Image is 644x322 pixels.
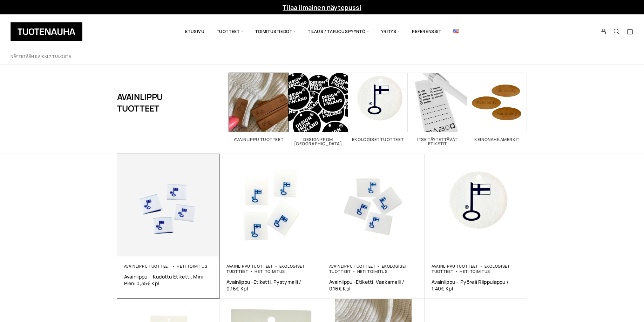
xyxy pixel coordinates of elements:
[229,73,289,142] a: Visit product category Avainlippu tuotteet
[406,20,447,43] a: Referenssit
[289,73,348,146] a: Visit product category Design From Finland
[348,137,408,142] h2: Ekologiset tuotteet
[179,20,210,43] a: Etusivu
[408,73,467,146] a: Visit product category Itse täytettävät etiketit
[467,137,527,142] h2: Keinonahkamerkit
[453,29,459,33] img: English
[460,269,490,274] a: Heti toimitus
[329,279,418,292] a: Avainlippu -Etiketti, Vaakamalli / 0,16€ Kpl
[467,73,527,142] a: Visit product category Keinonahkamerkit
[597,28,610,35] a: My Account
[124,263,171,269] a: Avainlippu tuotteet
[302,20,375,43] span: Tilaus / Tarjouspyyntö
[627,28,633,36] a: Cart
[226,279,315,292] a: Avainlippu -etiketti, pystymalli / 0,16€ Kpl
[124,273,213,287] a: Avainlippu – kudottu etiketti, mini pieni 0,35€ kpl
[226,263,305,274] a: Ekologiset tuotteet
[329,263,376,269] a: Avainlippu tuotteet
[432,263,478,269] a: Avainlippu tuotteet
[211,20,249,43] span: Tuotteet
[226,263,273,269] a: Avainlippu tuotteet
[357,269,388,274] a: Heti toimitus
[329,263,408,274] a: Ekologiset tuotteet
[283,3,361,12] a: Tilaa ilmainen näytepussi
[348,73,408,142] a: Visit product category Ekologiset tuotteet
[255,269,285,274] a: Heti toimitus
[229,137,289,142] h2: Avainlippu tuotteet
[610,28,623,35] button: Search
[375,20,406,43] span: Yritys
[432,263,510,274] a: Ekologiset tuotteet
[11,22,82,41] img: Tuotenauha Oy
[408,137,467,146] h2: Itse täytettävät etiketit
[11,54,71,59] p: Näytetään kaikki 7 tulosta
[249,20,302,43] span: Toimitustiedot
[432,279,520,292] a: Avainlippu – Pyöreä Riippulappu / 1,40€ Kpl
[117,73,194,132] h1: Avainlippu tuotteet
[177,263,207,269] a: Heti toimitus
[289,137,348,146] h2: Design From [GEOGRAPHIC_DATA]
